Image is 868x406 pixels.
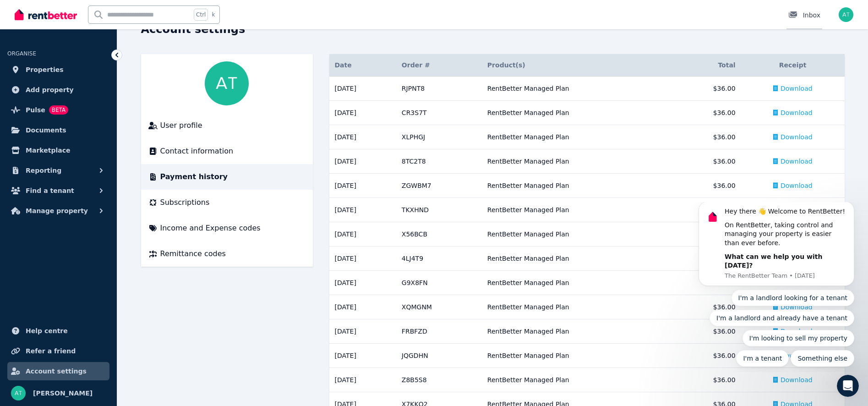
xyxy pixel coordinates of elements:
[487,132,667,142] div: RentBetter Managed Plan
[839,7,853,22] img: Ashley Thomas
[396,319,482,344] td: FRBFZD
[396,247,482,271] td: 4LJ4T9
[7,101,109,119] a: PulseBETA
[781,108,813,117] span: Download
[49,105,68,115] span: BETA
[7,181,109,200] button: Find a tenant
[148,248,306,259] a: Remittance codes
[487,302,667,312] div: RentBetter Managed Plan
[47,88,170,104] button: Quick reply: I'm a landlord looking for a tenant
[396,174,482,198] td: ZGWBM7
[487,230,667,239] div: RentBetter Managed Plan
[329,149,396,174] td: [DATE]
[672,247,741,271] td: $36.00
[396,368,482,392] td: Z8B5S8
[26,205,88,216] span: Manage property
[672,54,741,77] th: Total
[329,368,396,392] td: [DATE]
[141,22,246,37] h1: Account settings
[672,149,741,174] td: $36.00
[329,319,396,344] td: [DATE]
[329,54,396,77] th: Date
[329,101,396,125] td: [DATE]
[26,346,76,357] span: Refer a friend
[396,344,482,368] td: JQGDHN
[329,125,396,149] td: [DATE]
[11,386,26,401] img: Ashley Thomas
[487,351,667,360] div: RentBetter Managed Plan
[26,84,74,95] span: Add property
[33,388,93,399] span: [PERSON_NAME]
[21,7,35,22] img: Profile image for The RentBetter Team
[329,77,396,101] td: [DATE]
[672,319,741,344] td: $36.00
[40,51,137,67] b: What can we help you with [DATE]?
[7,141,109,159] a: Marketplace
[106,148,169,165] button: Quick reply: Something else
[329,247,396,271] td: [DATE]
[7,342,109,360] a: Refer a friend
[160,248,226,259] span: Remittance codes
[7,50,36,57] span: ORGANISE
[7,322,109,340] a: Help centre
[7,161,109,180] button: Reporting
[26,165,61,176] span: Reporting
[160,171,228,182] span: Payment history
[672,271,741,295] td: $36.00
[487,205,667,214] div: RentBetter Managed Plan
[329,198,396,222] td: [DATE]
[781,84,813,93] span: Download
[487,108,667,117] div: RentBetter Managed Plan
[672,101,741,125] td: $36.00
[672,368,741,392] td: $36.00
[672,77,741,101] td: $36.00
[148,171,306,182] a: Payment history
[672,174,741,198] td: $36.00
[741,54,845,77] th: Receipt
[781,375,813,384] span: Download
[487,327,667,336] div: RentBetter Managed Plan
[329,222,396,247] td: [DATE]
[14,88,169,165] div: Quick reply options
[40,70,163,78] p: Message from The RentBetter Team, sent 2w ago
[487,157,667,166] div: RentBetter Managed Plan
[672,344,741,368] td: $36.00
[487,84,667,93] div: RentBetter Managed Plan
[7,60,109,79] a: Properties
[26,366,87,377] span: Account settings
[148,146,306,157] a: Contact information
[194,9,208,21] span: Ctrl
[25,108,169,124] button: Quick reply: I'm a landlord and already have a tenant
[685,202,868,372] iframe: Intercom notifications message
[7,81,109,99] a: Add property
[160,223,261,234] span: Income and Expense codes
[396,149,482,174] td: 8TC2T8
[26,104,45,115] span: Pulse
[329,344,396,368] td: [DATE]
[781,181,813,190] span: Download
[148,223,306,234] a: Income and Expense codes
[487,375,667,384] div: RentBetter Managed Plan
[487,254,667,263] div: RentBetter Managed Plan
[40,5,163,68] div: Message content
[396,101,482,125] td: CR3S7T
[329,295,396,319] td: [DATE]
[26,125,66,136] span: Documents
[396,198,482,222] td: TKXHND
[672,125,741,149] td: $36.00
[148,197,306,208] a: Subscriptions
[788,11,820,20] div: Inbox
[58,128,169,144] button: Quick reply: I'm looking to sell my property
[487,278,667,287] div: RentBetter Managed Plan
[329,271,396,295] td: [DATE]
[396,125,482,149] td: XLPHGJ
[672,295,741,319] td: $36.00
[26,64,64,75] span: Properties
[7,362,109,380] a: Account settings
[329,174,396,198] td: [DATE]
[402,60,430,70] span: Order #
[781,157,813,166] span: Download
[212,11,215,18] span: k
[396,271,482,295] td: G9X8FN
[672,222,741,247] td: $36.00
